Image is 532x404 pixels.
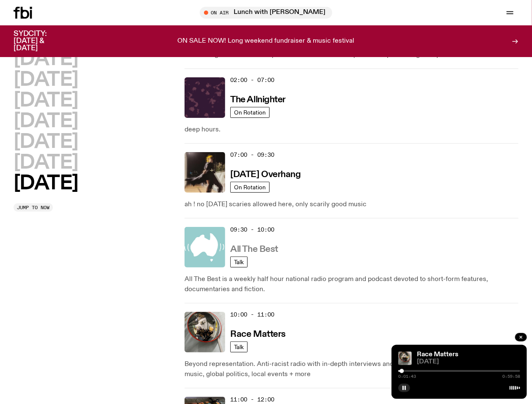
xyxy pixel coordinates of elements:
h3: Race Matters [230,330,286,339]
h3: [DATE] Overhang [230,170,300,179]
img: A photo of the Race Matters team taken in a rear view or "blindside" mirror. A bunch of people of... [398,352,412,365]
span: Talk [234,344,244,350]
span: On Rotation [234,109,266,116]
p: All The Best is a weekly half hour national radio program and podcast devoted to short-form featu... [185,274,518,295]
span: Jump to now [17,205,50,210]
button: [DATE] [14,71,78,90]
button: [DATE] [14,50,78,69]
h3: The Allnighter [230,96,286,104]
a: Race Matters [230,328,286,339]
p: ah ! no [DATE] scaries allowed here, only scarily good music [185,199,518,210]
span: 07:00 - 09:30 [230,151,274,159]
a: All The Best [230,243,278,254]
button: On AirLunch with [PERSON_NAME] [200,7,332,19]
button: [DATE] [14,91,78,110]
span: On Rotation [234,184,266,191]
button: Jump to now [14,203,53,212]
button: [DATE] [14,133,78,152]
h3: All The Best [230,245,278,254]
span: [DATE] [417,359,520,365]
img: A photo of the Race Matters team taken in a rear view or "blindside" mirror. A bunch of people of... [185,312,225,352]
p: ON SALE NOW! Long weekend fundraiser & music festival [178,38,355,45]
a: On Rotation [230,107,270,118]
button: [DATE] [14,112,78,131]
span: 0:59:58 [502,374,520,379]
a: On Rotation [230,182,270,193]
span: 09:30 - 10:00 [230,226,274,234]
a: The Allnighter [230,94,286,104]
a: Talk [230,341,248,352]
span: 11:00 - 12:00 [230,396,274,404]
p: deep hours. [185,125,518,135]
p: Beyond representation. Anti-racist radio with in-depth interviews and unique story telling spanni... [185,359,518,379]
span: 02:00 - 07:00 [230,76,274,84]
a: [DATE] Overhang [230,169,300,179]
button: [DATE] [14,153,78,172]
span: 10:00 - 11:00 [230,311,274,319]
span: Talk [234,259,244,265]
a: Talk [230,257,248,268]
h3: SYDCITY: [DATE] & [DATE] [14,30,68,52]
a: Race Matters [417,351,458,358]
span: 0:01:43 [398,374,416,379]
button: [DATE] [14,174,78,193]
